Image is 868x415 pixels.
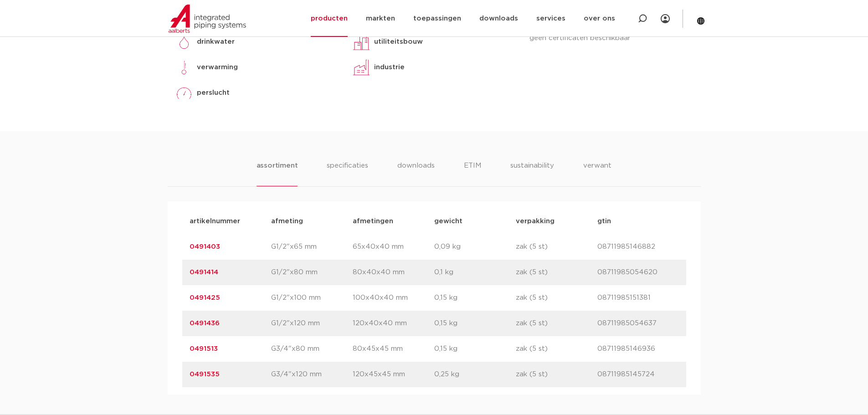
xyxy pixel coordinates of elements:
[510,160,554,186] li: sustainability
[529,33,693,44] p: geen certificaten beschikbaar
[374,62,405,73] p: industrie
[434,369,516,380] p: 0,25 kg
[597,241,679,252] p: 08711985146882
[434,241,516,252] p: 0,09 kg
[175,84,193,102] img: perslucht
[516,216,597,227] p: verpakking
[434,216,516,227] p: gewicht
[583,160,611,186] li: verwant
[516,267,597,278] p: zak (5 st)
[271,267,353,278] p: G1/2"x80 mm
[175,58,193,77] img: verwarming
[353,369,434,380] p: 120x45x45 mm
[434,318,516,329] p: 0,15 kg
[434,292,516,303] p: 0,15 kg
[353,267,434,278] p: 80x40x40 mm
[197,62,238,73] p: verwarming
[271,292,353,303] p: G1/2"x100 mm
[190,243,220,250] a: 0491403
[597,216,679,227] p: gtin
[516,292,597,303] p: zak (5 st)
[516,369,597,380] p: zak (5 st)
[516,318,597,329] p: zak (5 st)
[327,160,368,186] li: specificaties
[190,345,218,352] a: 0491513
[597,369,679,380] p: 08711985145724
[271,369,353,380] p: G3/4"x120 mm
[271,216,353,227] p: afmeting
[434,267,516,278] p: 0,1 kg
[271,318,353,329] p: G1/2"x120 mm
[353,343,434,354] p: 80x45x45 mm
[353,216,434,227] p: afmetingen
[597,267,679,278] p: 08711985054620
[190,216,271,227] p: artikelnummer
[175,33,193,51] img: drinkwater
[597,343,679,354] p: 08711985146936
[434,343,516,354] p: 0,15 kg
[597,318,679,329] p: 08711985054637
[190,294,220,301] a: 0491425
[257,160,298,186] li: assortiment
[190,269,218,276] a: 0491414
[352,33,370,51] img: utiliteitsbouw
[353,292,434,303] p: 100x40x40 mm
[190,320,220,327] a: 0491436
[353,241,434,252] p: 65x40x40 mm
[190,371,220,378] a: 0491535
[353,318,434,329] p: 120x40x40 mm
[197,36,235,47] p: drinkwater
[464,160,481,186] li: ETIM
[271,343,353,354] p: G3/4"x80 mm
[397,160,435,186] li: downloads
[271,241,353,252] p: G1/2"x65 mm
[516,343,597,354] p: zak (5 st)
[516,241,597,252] p: zak (5 st)
[597,292,679,303] p: 08711985151381
[197,87,230,98] p: perslucht
[374,36,423,47] p: utiliteitsbouw
[352,58,370,77] img: industrie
